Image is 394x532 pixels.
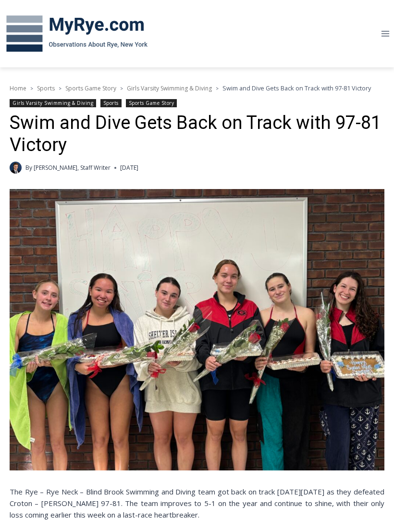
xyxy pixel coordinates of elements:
[376,26,394,41] button: Open menu
[100,99,122,107] a: Sports
[10,162,22,174] a: Author image
[222,84,371,92] span: Swim and Dive Gets Back on Track with 97-81 Victory
[30,85,33,92] span: >
[10,99,96,107] a: Girls Varsity Swimming & Diving
[10,486,384,520] p: The Rye – Rye Neck – Blind Brook Swimming and Diving team got back on track [DATE][DATE] as they ...
[65,84,116,92] a: Sports Game Story
[10,189,384,470] img: (PHOTO: Members of the Rye - Rye Neck - Blind Brook Varsity Swim and Dive team fresh from a victo...
[10,112,384,156] h1: Swim and Dive Gets Back on Track with 97-81 Victory
[25,163,32,172] span: By
[37,84,55,92] a: Sports
[34,164,111,172] a: [PERSON_NAME], Staff Writer
[126,99,177,107] a: Sports Game Story
[120,163,138,172] time: [DATE]
[10,83,384,93] nav: Breadcrumbs
[10,84,26,92] a: Home
[120,85,123,92] span: >
[216,85,219,92] span: >
[59,85,62,92] span: >
[10,162,22,174] img: Charlie Morris headshot PROFESSIONAL HEADSHOT
[127,84,212,92] a: Girls Varsity Swimming & Diving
